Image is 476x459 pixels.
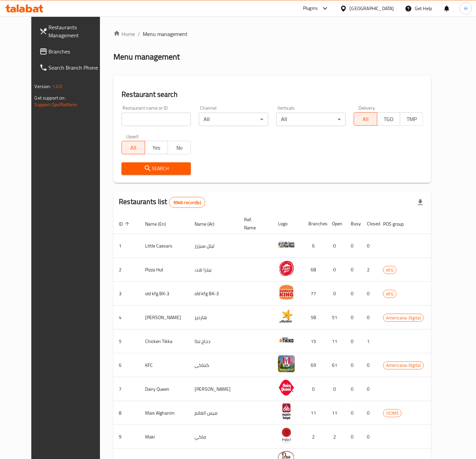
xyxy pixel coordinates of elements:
nav: breadcrumb [113,30,431,38]
td: 0 [345,425,362,449]
td: 0 [362,401,378,425]
span: Yes [148,143,165,153]
img: Pizza Hut [278,260,295,277]
td: 4 [113,306,140,330]
td: 69 [303,353,327,377]
span: ID [119,220,132,228]
span: Branches [49,47,105,55]
button: TMP [400,112,423,126]
a: Restaurants Management [34,19,111,43]
td: 9 [113,425,140,449]
td: 11 [303,401,327,425]
td: Dairy Queen [140,377,189,401]
button: All [122,141,145,154]
td: 0 [327,234,345,258]
button: Search [122,162,191,175]
td: 0 [345,353,362,377]
img: KFC [278,355,295,372]
span: KFG [383,266,396,274]
button: Yes [145,141,168,154]
img: Chicken Tikka [278,332,295,348]
span: 9946 record(s) [169,199,205,206]
td: 61 [327,353,345,377]
td: 68 [303,258,327,282]
li: / [138,30,140,38]
td: Maki [140,425,189,449]
td: ماكي [189,425,239,449]
span: OCIMS [383,409,401,417]
span: Name (Ar) [195,220,223,228]
a: Home [113,30,135,38]
span: KFG [383,290,396,298]
td: [PERSON_NAME] [189,377,239,401]
input: Search for restaurant name or ID.. [122,113,191,126]
span: All [357,114,374,124]
td: 0 [345,330,362,353]
td: ليتل سيزرز [189,234,239,258]
span: POS group [383,220,412,228]
span: All [125,143,142,153]
h2: Restaurants list [119,197,205,208]
td: Chicken Tikka [140,330,189,353]
td: 2 [362,258,378,282]
span: TGO [380,114,398,124]
td: 0 [362,306,378,330]
th: Busy [345,214,362,234]
img: Maki [278,427,295,444]
span: Search Branch Phone [49,64,105,72]
span: H [464,5,467,12]
a: Search Branch Phone [34,60,111,76]
h2: Menu management [113,51,180,62]
span: Name (En) [145,220,175,228]
td: Pizza Hut [140,258,189,282]
td: 7 [113,377,140,401]
span: Americana-Digital [383,361,423,369]
img: Mais Alghanim [278,403,295,420]
img: Dairy Queen [278,379,295,396]
label: Upsell [126,134,139,139]
h2: Restaurant search [122,89,423,100]
td: 11 [327,401,345,425]
td: 0 [327,258,345,282]
td: 0 [345,234,362,258]
td: 0 [345,306,362,330]
td: 0 [303,377,327,401]
div: Plugins [303,4,318,12]
td: دجاج تكا [189,330,239,353]
td: 0 [327,377,345,401]
img: Little Caesars [278,236,295,253]
span: TMP [403,114,420,124]
td: 15 [303,330,327,353]
td: كنتاكى [189,353,239,377]
img: Hardee's [278,308,295,324]
span: Restaurants Management [49,23,105,39]
span: Ref. Name [244,216,265,232]
td: 2 [327,425,345,449]
td: هارديز [189,306,239,330]
td: 2 [113,258,140,282]
td: 0 [345,401,362,425]
td: 51 [327,306,345,330]
span: Americana-Digital [383,314,423,322]
div: Export file [412,194,429,211]
td: 77 [303,282,327,306]
span: Version: [35,82,51,91]
td: old kfg BK-3 [140,282,189,306]
td: 0 [345,377,362,401]
label: Delivery [359,106,375,110]
td: 0 [362,282,378,306]
td: 1 [362,330,378,353]
td: 2 [303,425,327,449]
span: Menu management [143,30,188,38]
td: 5 [113,330,140,353]
th: Logo [273,214,303,234]
a: Support.OpsPlatform [35,100,77,109]
th: Open [327,214,345,234]
td: Mais Alghanim [140,401,189,425]
td: 6 [113,353,140,377]
td: 0 [362,234,378,258]
span: Search [127,164,185,173]
span: No [171,143,188,153]
td: 11 [327,330,345,353]
td: 8 [113,401,140,425]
